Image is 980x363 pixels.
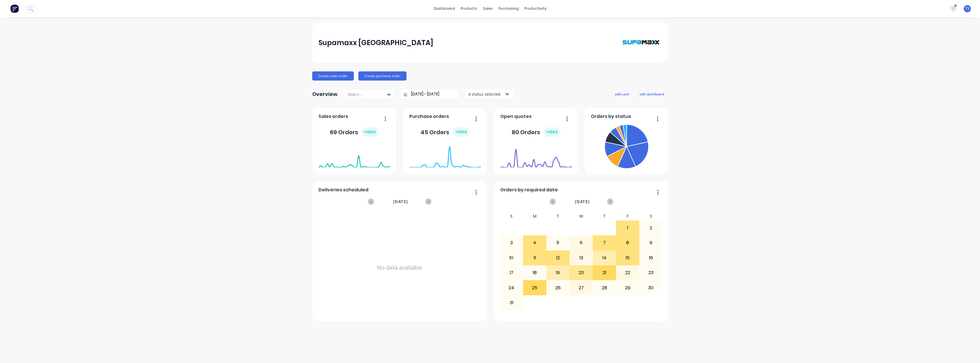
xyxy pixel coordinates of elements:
div: 19 [547,266,569,280]
div: S [500,212,523,220]
div: 8 [616,236,639,250]
div: 20 [570,266,593,280]
a: dashboard [431,4,458,13]
div: S [639,212,663,220]
button: add card [611,90,632,98]
div: 12 [547,251,569,265]
div: 4 status selected [468,91,504,97]
div: 17 [500,266,523,280]
div: 10 [500,251,523,265]
img: Factory [10,4,19,13]
div: 4 [523,236,546,250]
div: 1 [616,221,639,235]
div: 28 [593,280,616,295]
div: T [593,212,616,220]
div: 30 [640,280,662,295]
div: No data available [318,212,481,323]
span: Open quotes [500,113,532,120]
div: F [616,212,639,220]
span: TS [965,6,969,11]
div: M [523,212,546,220]
div: 31 [500,296,523,310]
div: + 100 % [544,127,560,137]
div: 7 [593,236,616,250]
div: purchasing [496,4,522,13]
div: 6 [570,236,593,250]
span: [DATE] [393,198,408,205]
div: 29 [616,280,639,295]
div: 15 [616,251,639,265]
button: Create purchase order [358,71,407,81]
img: Supamaxx Australia [622,29,661,57]
div: products [458,4,480,13]
span: Orders by status [591,113,631,120]
div: sales [480,4,496,13]
div: 2 [640,221,662,235]
div: 11 [523,251,546,265]
div: 69 Orders [330,127,378,137]
div: 45 Orders [420,127,469,137]
button: edit dashboard [636,90,668,98]
span: [DATE] [575,198,590,205]
div: 14 [593,251,616,265]
div: Supamaxx [GEOGRAPHIC_DATA] [318,37,433,49]
div: T [546,212,570,220]
div: 27 [570,280,593,295]
div: W [569,212,593,220]
div: 21 [593,266,616,280]
div: 23 [640,266,662,280]
div: Overview [312,89,338,100]
button: Create sales order [312,71,354,81]
div: + 100 % [362,127,378,137]
span: Sales orders [318,113,348,120]
div: 3 [500,236,523,250]
div: 16 [640,251,662,265]
div: 9 [640,236,662,250]
div: 80 Orders [512,127,560,137]
div: 13 [570,251,593,265]
div: 25 [523,280,546,295]
div: productivity [522,4,549,13]
span: Purchase orders [409,113,449,120]
button: 4 status selected [465,90,514,99]
div: + 100 % [453,127,469,137]
div: 22 [616,266,639,280]
div: 5 [547,236,569,250]
div: 18 [523,266,546,280]
div: 24 [500,280,523,295]
div: 26 [547,280,569,295]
